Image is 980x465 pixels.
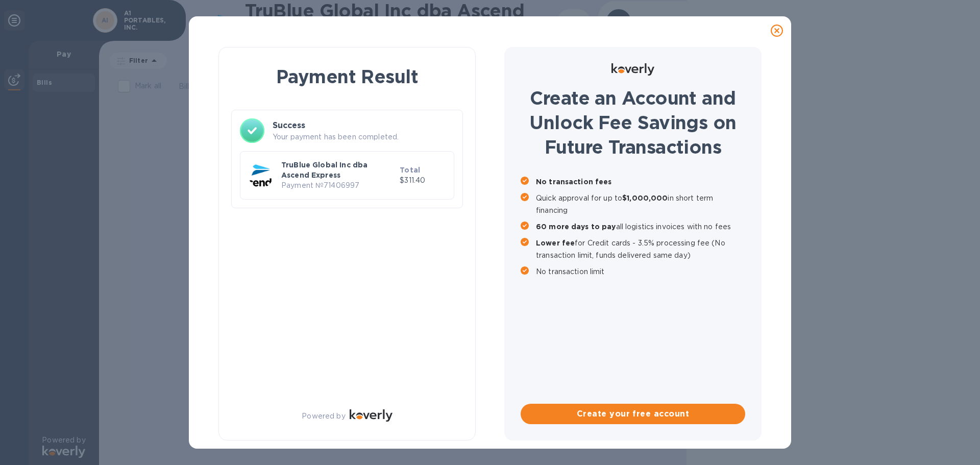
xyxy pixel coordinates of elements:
img: Logo [350,409,393,422]
p: No transaction limit [536,265,745,278]
p: Payment № 71406997 [281,180,396,191]
span: Create your free account [529,408,737,420]
h1: Create an Account and Unlock Fee Savings on Future Transactions [521,86,745,159]
img: Logo [611,63,654,76]
p: Quick approval for up to in short term financing [536,192,745,216]
p: all logistics invoices with no fees [536,221,745,233]
h1: Payment Result [235,64,459,89]
b: Total [400,166,420,174]
p: $311.40 [400,175,446,186]
p: Powered by [302,411,345,422]
b: 60 more days to pay [536,223,616,231]
b: Lower fee [536,239,575,247]
p: TruBlue Global Inc dba Ascend Express [281,160,396,180]
p: for Credit cards - 3.5% processing fee (No transaction limit, funds delivered same day) [536,237,745,261]
b: No transaction fees [536,178,612,186]
button: Create your free account [521,404,745,424]
b: $1,000,000 [622,194,668,202]
h3: Success [273,119,454,132]
p: Your payment has been completed. [273,132,454,142]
